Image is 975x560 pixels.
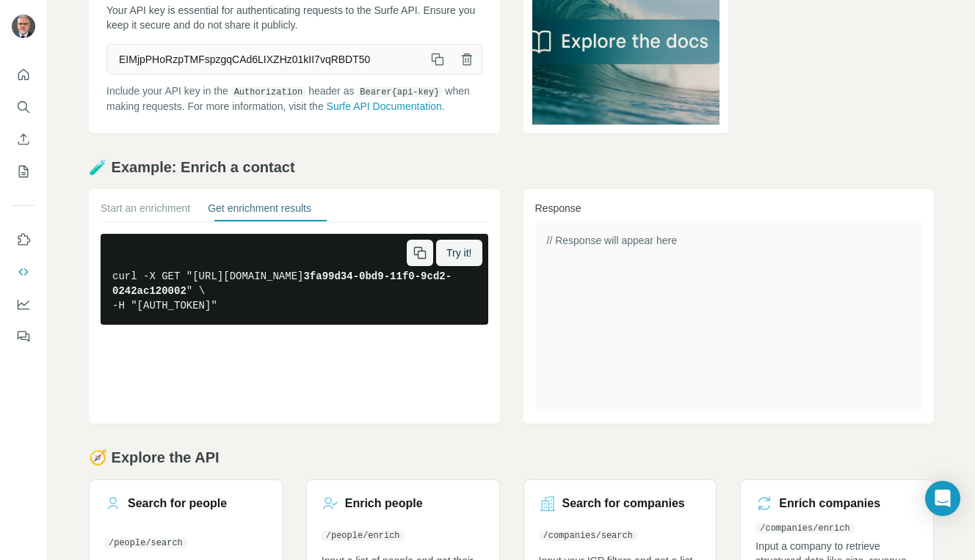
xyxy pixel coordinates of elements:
h3: Search for people [128,495,227,512]
button: Try it! [436,240,482,266]
button: Use Surfe on LinkedIn [12,226,35,253]
button: Use Surfe API [12,259,35,285]
pre: curl -X GET "[URL][DOMAIN_NAME] " \ -H "[AUTH_TOKEN]" [101,234,488,325]
code: Authorization [231,87,306,97]
code: /people/search [104,538,187,548]
button: Quick start [12,62,35,88]
h3: Enrich people [345,495,423,512]
div: Open Intercom Messenger [925,481,960,516]
p: Include your API key in the header as when making requests. For more information, visit the . [106,84,482,114]
span: EIMjpPHoRzpTMFspzgqCAd6LIXZHz01kII7vqRBDT50 [107,46,423,73]
span: // Response will appear here [547,235,677,246]
button: Start an enrichment [101,201,190,221]
button: Get enrichment results [208,201,311,221]
button: My lists [12,158,35,185]
button: Search [12,94,35,120]
h3: Enrich companies [779,495,880,512]
button: Feedback [12,323,35,350]
code: /companies/enrich [755,523,854,534]
h2: 🧪 Example: Enrich a contact [89,157,934,177]
code: /companies/search [539,531,637,541]
code: /people/enrich [322,531,405,541]
h2: 🧭 Explore the API [89,447,934,468]
p: Your API key is essential for authenticating requests to the Surfe API. Ensure you keep it secure... [106,3,482,32]
h3: Response [535,201,923,215]
h3: Search for companies [562,495,685,512]
button: Enrich CSV [12,126,35,152]
span: Try it! [446,246,471,260]
button: Dashboard [12,291,35,317]
a: Surfe API Documentation [327,100,442,112]
img: Avatar [12,15,35,38]
code: Bearer {api-key} [357,87,442,97]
